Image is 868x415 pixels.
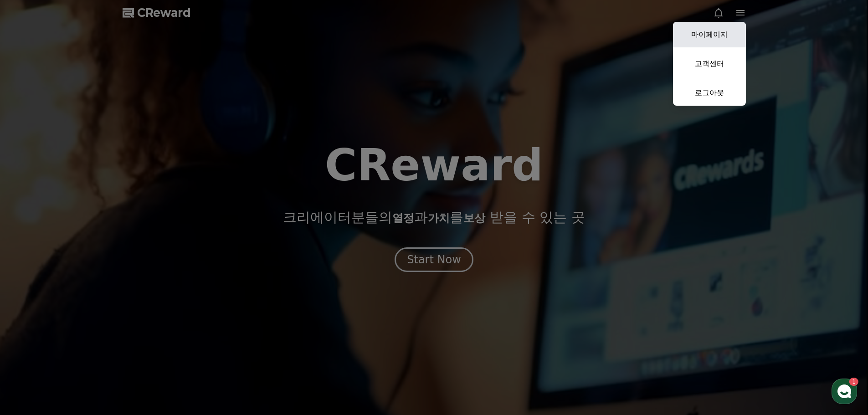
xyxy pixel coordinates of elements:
[673,51,746,77] a: 고객센터
[29,302,34,310] span: 홈
[60,289,118,312] a: 1대화
[83,303,94,310] span: 대화
[118,289,175,312] a: 설정
[141,302,152,310] span: 설정
[673,22,746,47] a: 마이페이지
[92,288,96,296] span: 1
[673,80,746,106] a: 로그아웃
[673,22,746,106] button: 마이페이지 고객센터 로그아웃
[3,289,60,312] a: 홈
